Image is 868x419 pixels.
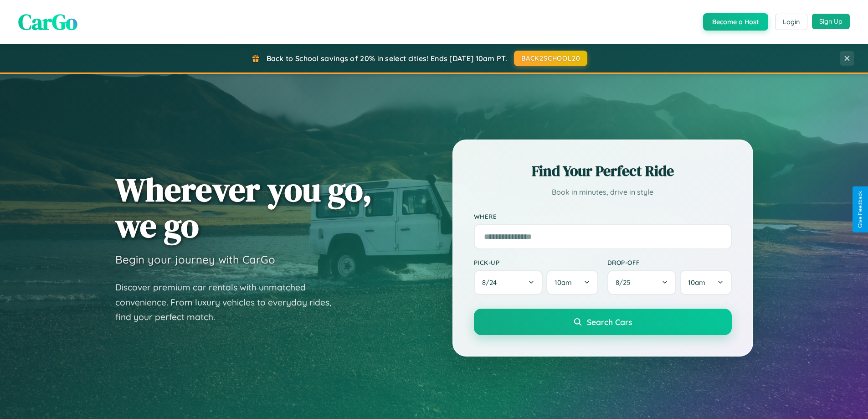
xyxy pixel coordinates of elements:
span: 10am [688,278,705,287]
button: 10am [546,270,598,295]
label: Pick-up [474,259,598,266]
p: Book in minutes, drive in style [474,186,732,199]
div: Give Feedback [857,191,863,228]
span: 10am [555,278,572,287]
button: Become a Host [703,13,768,31]
button: 8/25 [607,270,677,295]
span: 8 / 24 [482,278,501,287]
button: Sign Up [812,14,850,29]
span: Search Cars [587,317,632,327]
button: Login [775,14,807,30]
h1: Wherever you go, we go [115,171,372,243]
h3: Begin your journey with CarGo [115,253,275,266]
button: 10am [680,270,731,295]
label: Where [474,212,732,220]
span: 8 / 25 [616,278,635,287]
label: Drop-off [607,259,732,266]
h2: Find Your Perfect Ride [474,161,732,181]
button: 8/24 [474,270,543,295]
button: Search Cars [474,309,732,335]
button: BACK2SCHOOL20 [514,51,587,66]
p: Discover premium car rentals with unmatched convenience. From luxury vehicles to everyday rides, ... [115,280,343,325]
span: Back to School savings of 20% in select cities! Ends [DATE] 10am PT. [267,54,507,63]
span: CarGo [18,7,77,37]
